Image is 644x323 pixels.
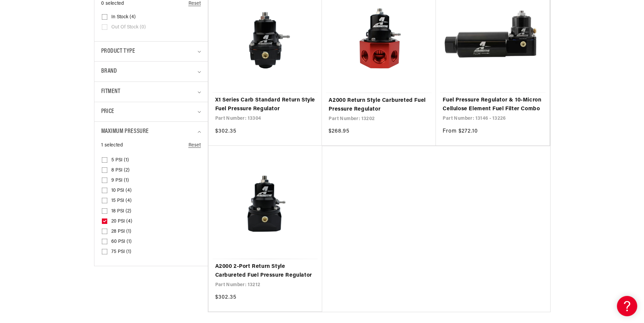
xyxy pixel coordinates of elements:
[111,24,146,30] span: Out of stock (0)
[101,87,120,97] span: Fitment
[101,107,114,116] span: Price
[101,82,201,102] summary: Fitment (0 selected)
[101,67,117,76] span: Brand
[111,229,131,235] span: 28 PSI (1)
[101,122,201,142] summary: Maximum Pressure (1 selected)
[443,96,543,113] a: Fuel Pressure Regulator & 10-Micron Cellulose Element Fuel Filter Combo
[215,96,315,113] a: X1 Series Carb Standard Return Style Fuel Pressure Regulator
[101,62,201,82] summary: Brand (0 selected)
[101,142,123,149] span: 1 selected
[111,167,130,174] span: 8 PSI (2)
[111,188,132,194] span: 10 PSI (4)
[101,42,201,62] summary: Product type (0 selected)
[101,127,149,137] span: Maximum Pressure
[329,96,429,114] a: A2000 Return Style Carbureted Fuel Pressure Regulator
[111,157,129,163] span: 5 PSI (1)
[111,178,129,184] span: 9 PSI (1)
[111,198,132,204] span: 15 PSI (4)
[215,262,315,280] a: A2000 2-Port Return Style Carbureted Fuel Pressure Regulator
[111,249,131,255] span: 75 PSI (1)
[111,14,136,20] span: In stock (4)
[111,208,131,214] span: 18 PSI (2)
[101,102,201,121] summary: Price
[188,142,201,149] a: Reset
[111,239,132,245] span: 60 PSI (1)
[111,218,132,225] span: 20 PSI (4)
[101,47,135,56] span: Product type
